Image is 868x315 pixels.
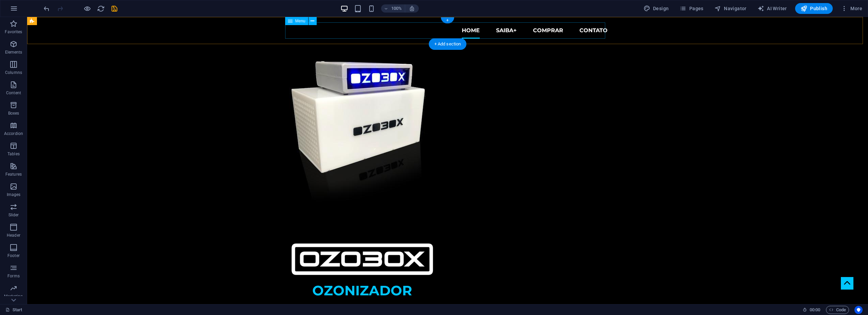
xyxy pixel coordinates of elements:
[714,5,747,12] span: Navigator
[5,29,22,35] p: Favorites
[5,172,22,177] p: Features
[712,3,749,14] button: Navigator
[97,4,105,13] button: reload
[441,17,454,23] div: +
[111,5,118,13] i: Save (Ctrl+S)
[826,306,849,314] button: Code
[810,306,820,314] span: 00 00
[838,3,865,14] button: More
[803,306,821,314] h6: Session time
[829,306,846,314] span: Code
[295,19,305,23] span: Menu
[97,5,105,13] i: Reload page
[43,5,51,13] i: Undo: Delete elements (Ctrl+Z)
[5,50,22,55] p: Elements
[4,131,23,136] p: Accordion
[381,4,405,13] button: 100%
[5,306,22,314] a: Click to cancel selection. Double-click to open Pages
[801,5,827,12] span: Publish
[409,5,415,12] i: On resize automatically adjust zoom level to fit chosen device.
[755,3,790,14] button: AI Writer
[677,3,706,14] button: Pages
[841,5,862,12] span: More
[7,273,20,279] p: Forms
[4,294,23,299] p: Marketing
[7,151,20,157] p: Tables
[110,4,118,13] button: save
[814,307,815,312] span: :
[7,233,20,238] p: Header
[795,3,833,14] button: Publish
[7,253,20,258] p: Footer
[641,3,672,14] div: Design (Ctrl+Alt+Y)
[641,3,672,14] button: Design
[429,38,467,50] div: + Add section
[854,306,863,314] button: Usercentrics
[5,70,22,75] p: Columns
[83,4,91,13] button: Click here to leave preview mode and continue editing
[7,192,21,197] p: Images
[757,5,787,12] span: AI Writer
[8,212,19,218] p: Slider
[644,5,669,12] span: Design
[391,4,402,13] h6: 100%
[6,90,21,96] p: Content
[8,111,19,116] p: Boxes
[42,4,51,13] button: undo
[679,5,703,12] span: Pages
